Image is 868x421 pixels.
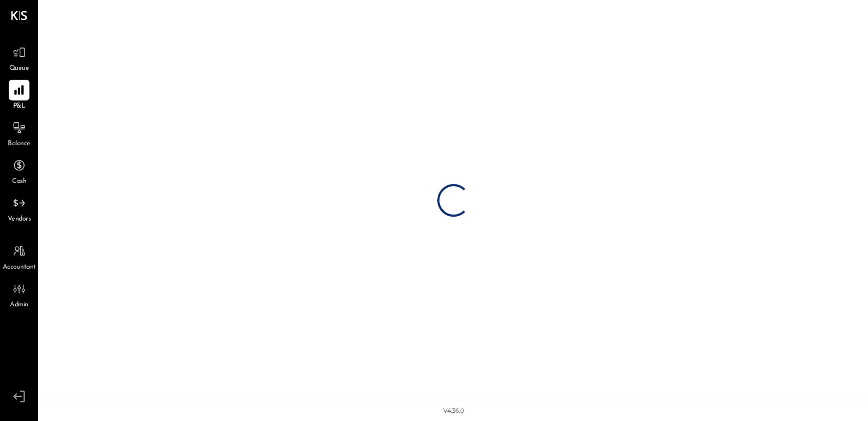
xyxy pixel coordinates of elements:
span: Vendors [8,215,31,224]
span: Balance [8,139,31,149]
a: Vendors [1,193,38,224]
a: Cash [1,155,38,187]
span: Cash [12,177,26,187]
a: P&L [1,80,38,111]
a: Admin [1,278,38,310]
a: Queue [1,42,38,74]
div: v 4.36.0 [443,407,464,416]
span: P&L [13,102,26,111]
span: Admin [10,300,28,310]
a: Accountant [1,241,38,272]
span: Accountant [3,263,36,272]
span: Queue [9,64,29,74]
a: Balance [1,117,38,149]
